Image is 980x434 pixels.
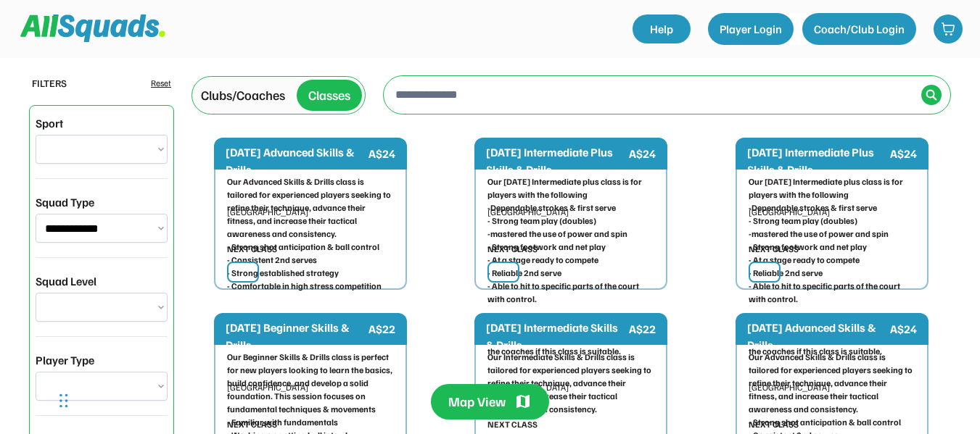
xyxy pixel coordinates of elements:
[941,22,955,36] img: shopping-cart-01%20%281%29.svg
[448,393,506,411] div: Map View
[487,243,538,256] div: NEXT CLASS
[629,320,656,338] div: A$22
[747,143,887,178] div: [DATE] Intermediate Plus Skills & Drills
[749,243,799,256] div: NEXT CLASS
[487,381,654,394] div: [GEOGRAPHIC_DATA]
[36,193,94,211] div: Squad Type
[747,319,887,354] div: [DATE] Advanced Skills & Drills
[36,351,94,369] div: Player Type
[226,319,366,354] div: [DATE] Beginner Skills & Drills
[629,145,656,162] div: A$24
[226,143,366,178] div: [DATE] Advanced Skills & Drills
[926,89,937,101] img: Icon%20%2838%29.svg
[487,206,654,219] div: [GEOGRAPHIC_DATA]
[487,351,654,416] div: Our Intermediate Skills & Drills class is tailored for experienced players seeking to refine thei...
[368,320,395,338] div: A$22
[749,206,915,219] div: [GEOGRAPHIC_DATA]
[234,266,246,278] img: yH5BAEAAAAALAAAAAABAAEAAAIBRAA7
[227,418,277,431] div: NEXT CLASS
[633,14,691,43] a: Help
[32,75,67,91] div: FILTERS
[487,175,654,358] div: Our [DATE] Intermediate plus class is for players with the following -Dependable strokes & first ...
[227,381,394,394] div: [GEOGRAPHIC_DATA]
[749,381,915,394] div: [GEOGRAPHIC_DATA]
[802,13,916,45] button: Coach/Club Login
[487,418,538,431] div: NEXT CLASS
[227,175,394,293] div: Our Advanced Skills & Drills class is tailored for experienced players seeking to refine their te...
[308,85,350,105] div: Classes
[201,85,285,105] div: Clubs/Coaches
[36,114,63,132] div: Sport
[708,13,794,45] button: Player Login
[368,145,395,162] div: A$24
[749,418,799,431] div: NEXT CLASS
[495,266,506,278] img: yH5BAEAAAAALAAAAAABAAEAAAIBRAA7
[890,320,917,338] div: A$24
[486,319,626,354] div: [DATE] Intermediate Skills & Drills
[20,14,165,42] img: Squad%20Logo.svg
[756,266,767,278] img: yH5BAEAAAAALAAAAAABAAEAAAIBRAA7
[36,272,96,290] div: Squad Level
[890,145,917,162] div: A$24
[486,143,626,178] div: [DATE] Intermediate Plus Skills & Drills
[227,243,277,256] div: NEXT CLASS
[749,175,915,358] div: Our [DATE] Intermediate plus class is for players with the following -Dependable strokes & first ...
[227,206,394,219] div: [GEOGRAPHIC_DATA]
[151,77,171,90] div: Reset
